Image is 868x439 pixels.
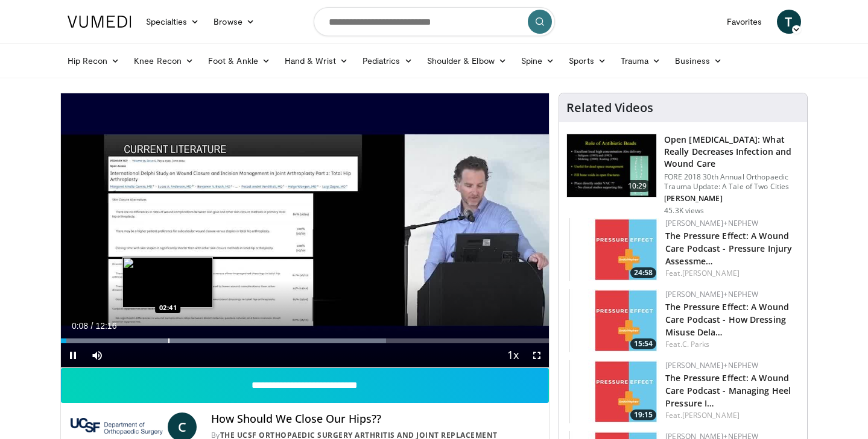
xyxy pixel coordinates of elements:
[664,194,800,204] p: [PERSON_NAME]
[355,49,420,73] a: Pediatrics
[665,230,792,267] a: The Pressure Effect: A Wound Care Podcast - Pressure Injury Assessme…
[665,218,758,228] a: [PERSON_NAME]+Nephew
[139,10,207,34] a: Specialties
[569,218,659,281] img: 2a658e12-bd38-46e9-9f21-8239cc81ed40.150x105_q85_crop-smart_upscale.jpg
[61,338,550,343] div: Progress Bar
[668,49,729,73] a: Business
[569,218,659,281] a: 24:58
[623,180,652,192] span: 10:29
[127,49,201,73] a: Knee Recon
[569,289,659,352] a: 15:54
[206,10,262,34] a: Browse
[91,321,93,331] span: /
[277,49,355,73] a: Hand & Wrist
[122,257,213,308] img: image.jpeg
[567,134,656,197] img: ded7be61-cdd8-40fc-98a3-de551fea390e.150x105_q85_crop-smart_upscale.jpg
[420,49,514,73] a: Shoulder & Elbow
[501,343,525,367] button: Playback Rate
[60,49,127,73] a: Hip Recon
[201,49,277,73] a: Foot & Ankle
[665,360,758,370] a: [PERSON_NAME]+Nephew
[613,49,668,73] a: Trauma
[682,268,740,278] a: [PERSON_NAME]
[85,343,109,367] button: Mute
[211,413,539,426] h4: How Should We Close Our Hips??
[95,321,116,331] span: 12:16
[664,134,800,170] h3: Open [MEDICAL_DATA]: What Really Decreases Infection and Wound Care
[665,339,797,350] div: Feat.
[630,267,656,278] span: 24:58
[665,301,789,338] a: The Pressure Effect: A Wound Care Podcast - How Dressing Misuse Dela…
[777,10,801,34] a: Т
[61,93,550,368] video-js: Video Player
[569,289,659,352] img: 61e02083-5525-4adc-9284-c4ef5d0bd3c4.150x105_q85_crop-smart_upscale.jpg
[682,410,740,420] a: [PERSON_NAME]
[562,49,613,73] a: Sports
[665,372,791,409] a: The Pressure Effect: A Wound Care Podcast - Managing Heel Pressure I…
[566,101,653,115] h4: Related Videos
[665,289,758,299] a: [PERSON_NAME]+Nephew
[61,343,85,367] button: Pause
[665,268,797,279] div: Feat.
[569,360,659,423] a: 19:15
[68,16,131,28] img: VuMedi Logo
[72,321,88,331] span: 0:08
[525,343,549,367] button: Fullscreen
[664,172,800,191] p: FORE 2018 30th Annual Orthopaedic Trauma Update: A Tale of Two Cities
[682,339,710,349] a: C. Parks
[569,360,659,423] img: 60a7b2e5-50df-40c4-868a-521487974819.150x105_q85_crop-smart_upscale.jpg
[664,206,704,216] p: 45.3K views
[665,410,797,421] div: Feat.
[514,49,562,73] a: Spine
[630,409,656,420] span: 19:15
[314,7,555,36] input: Search topics, interventions
[566,134,800,216] a: 10:29 Open [MEDICAL_DATA]: What Really Decreases Infection and Wound Care FORE 2018 30th Annual O...
[630,338,656,349] span: 15:54
[720,10,770,34] a: Favorites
